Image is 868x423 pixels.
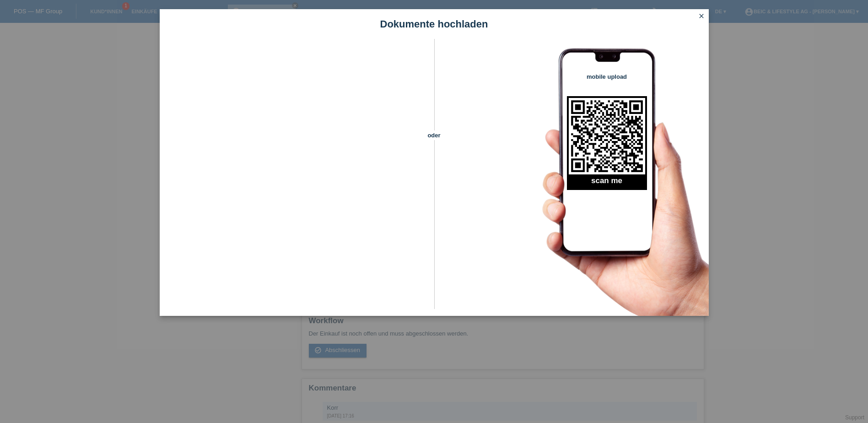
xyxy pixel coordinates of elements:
[567,176,647,190] h2: scan me
[698,12,705,20] i: close
[173,62,418,291] iframe: Upload
[160,18,709,30] h1: Dokumente hochladen
[695,11,707,22] a: close
[418,130,450,140] span: oder
[567,73,647,80] h4: mobile upload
